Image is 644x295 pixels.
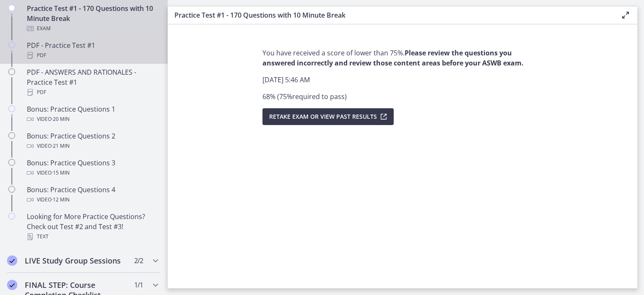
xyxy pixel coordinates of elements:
span: Retake Exam OR View Past Results [269,112,377,122]
span: [DATE] 5:46 AM [262,75,310,84]
div: Exam [27,23,158,34]
span: · 21 min [52,141,70,151]
div: Text [27,232,158,242]
div: Bonus: Practice Questions 3 [27,158,158,178]
div: Practice Test #1 - 170 Questions with 10 Minute Break [27,3,158,34]
span: 2 / 2 [134,256,143,266]
span: 68 % ( 75 % required to pass ) [262,92,347,101]
i: Completed [7,256,17,266]
div: Video [27,114,158,124]
button: Retake Exam OR View Past Results [262,108,394,125]
p: You have received a score of lower than 75%. [262,48,543,68]
div: PDF [27,87,158,97]
span: 1 / 1 [134,280,143,290]
div: Bonus: Practice Questions 1 [27,104,158,124]
div: Bonus: Practice Questions 4 [27,185,158,205]
i: Completed [7,280,17,290]
h3: Practice Test #1 - 170 Questions with 10 Minute Break [174,10,607,20]
div: PDF [27,50,158,60]
div: Looking for More Practice Questions? Check out Test #2 and Test #3! [27,211,158,242]
div: PDF - ANSWERS AND RATIONALES - Practice Test #1 [27,67,158,97]
span: · 20 min [52,114,70,124]
div: Video [27,195,158,205]
div: PDF - Practice Test #1 [27,40,158,60]
div: Video [27,168,158,178]
span: · 12 min [52,195,70,205]
span: · 15 min [52,168,70,178]
div: Bonus: Practice Questions 2 [27,131,158,151]
div: Video [27,141,158,151]
h2: LIVE Study Group Sessions [25,256,127,266]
